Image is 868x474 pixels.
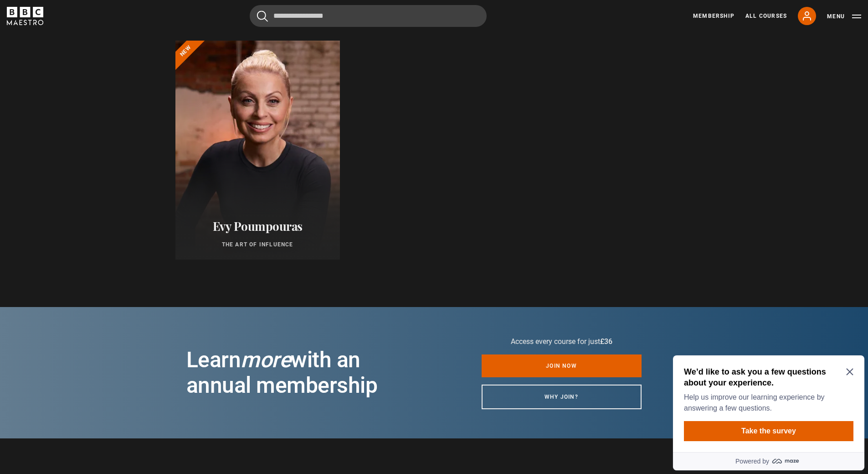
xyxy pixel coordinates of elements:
[186,240,329,249] p: The Art of Influence
[257,10,268,22] button: Submit the search query
[4,100,195,119] a: Powered by maze
[482,385,642,409] a: Why join?
[15,15,180,36] h2: We’d like to ask you a few questions about your experience.
[7,7,43,25] svg: BBC Maestro
[482,354,642,377] a: Join now
[482,336,642,347] p: Access every course for just
[827,12,861,21] button: Toggle navigation
[15,40,180,62] p: Help us improve our learning experience by answering a few questions.
[15,69,184,89] button: Take the survey
[745,12,787,20] a: All Courses
[175,41,340,260] a: Evy Poumpouras The Art of Influence New
[250,5,487,27] input: Search
[241,347,291,373] i: more
[4,4,195,119] div: Optional study invitation
[186,219,329,233] h2: Evy Poumpouras
[600,337,612,346] span: £36
[186,347,427,398] h2: Learn with an annual membership
[177,16,184,24] button: Close Maze Prompt
[693,12,734,20] a: Membership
